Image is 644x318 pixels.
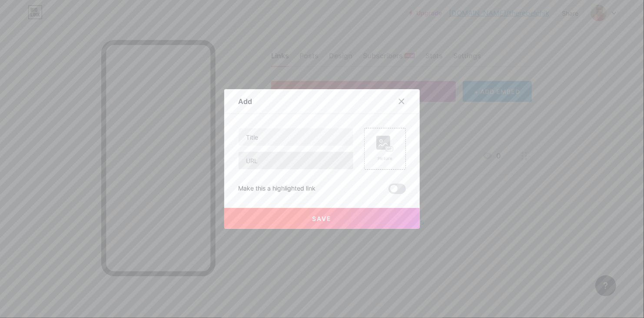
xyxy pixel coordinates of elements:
span: Save [312,215,332,222]
div: Make this a highlighted link [238,184,315,194]
div: Add [238,96,252,107]
input: URL [239,152,353,169]
input: Title [239,128,353,146]
button: Save [224,208,420,229]
div: Picture [376,155,394,162]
